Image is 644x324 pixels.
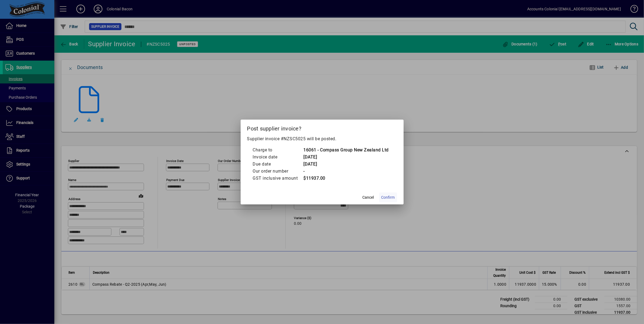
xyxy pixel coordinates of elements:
button: Confirm [379,192,397,202]
td: 16061 - Compass Group New Zealand Ltd [303,147,389,154]
td: [DATE] [303,161,389,168]
td: Charge to [253,147,303,154]
td: - [303,168,389,175]
p: Supplier invoice #NZSC5025 will be posted. [247,136,397,142]
td: Due date [253,161,303,168]
td: Invoice date [253,154,303,161]
span: Confirm [381,195,395,200]
td: Our order number [253,168,303,175]
button: Cancel [360,192,377,202]
td: GST inclusive amount [253,175,303,182]
h2: Post supplier invoice? [241,120,404,135]
td: $11937.00 [303,175,389,182]
td: [DATE] [303,154,389,161]
span: Cancel [363,195,374,200]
